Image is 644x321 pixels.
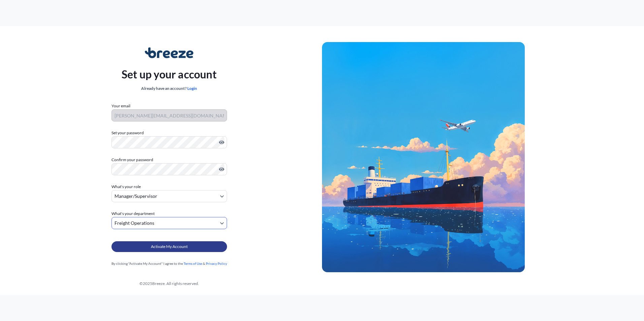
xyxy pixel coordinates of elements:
[151,243,188,250] span: Activate My Account
[187,86,197,91] a: Login
[206,261,227,265] a: Privacy Policy
[115,193,157,200] span: Manager/Supervisor
[322,42,525,272] img: Ship illustration
[145,47,194,58] img: Breeze
[111,109,227,121] input: Your email address
[111,241,227,252] button: Activate My Account
[111,217,227,229] button: Freight Operations
[219,140,224,145] button: Show password
[184,261,202,265] a: Terms of Use
[111,210,155,217] span: What's your department
[115,220,154,226] span: Freight Operations
[111,260,227,267] div: By clicking "Activate My Account" I agree to the &
[111,103,130,109] label: Your email
[111,156,227,163] label: Confirm your password
[111,190,227,202] button: Manager/Supervisor
[122,66,217,82] p: Set up your account
[122,85,217,92] div: Already have an account?
[16,280,322,287] div: © 2025 Breeze. All rights reserved.
[219,167,224,172] button: Show password
[111,183,141,190] span: What's your role
[111,130,227,136] label: Set your password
